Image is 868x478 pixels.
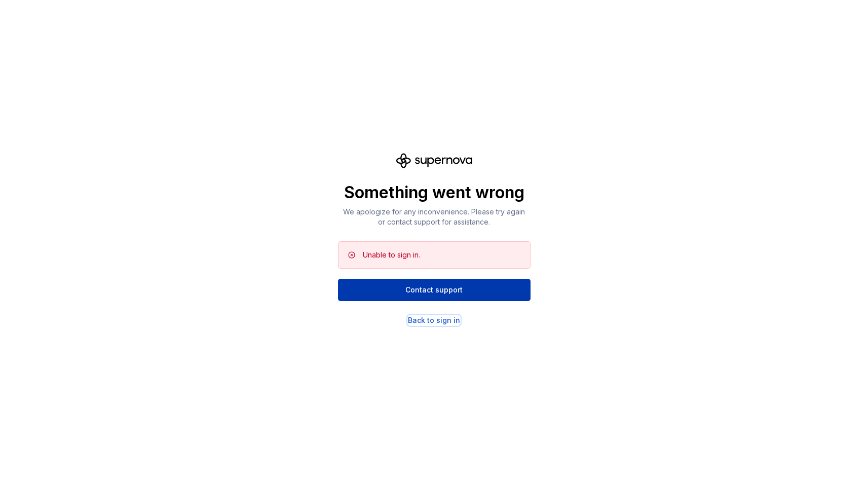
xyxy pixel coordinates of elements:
p: Something went wrong [338,182,531,203]
p: We apologize for any inconvenience. Please try again or contact support for assistance. [338,207,531,227]
div: Unable to sign in. [363,250,420,260]
span: Contact support [405,285,463,295]
button: Contact support [338,279,531,301]
a: Back to sign in [408,315,460,325]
